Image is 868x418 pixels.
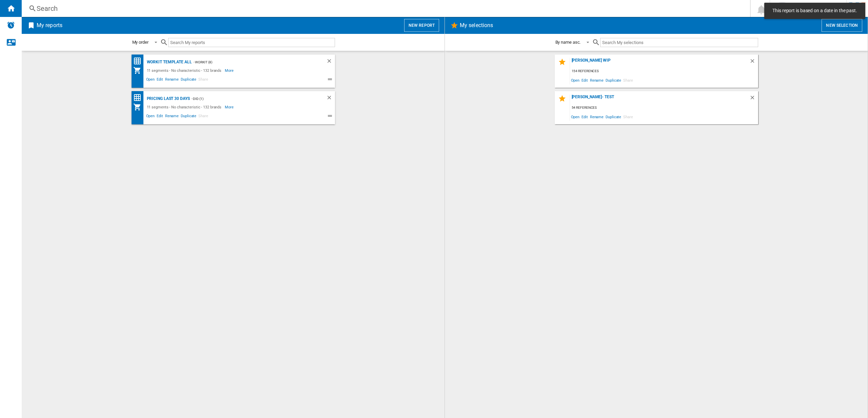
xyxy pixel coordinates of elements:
span: Rename [589,76,605,85]
div: [PERSON_NAME]- Test [570,95,749,104]
img: alerts-logo.svg [7,21,15,29]
div: Price Matrix [133,57,145,65]
span: Rename [164,113,180,121]
span: Edit [156,113,164,121]
span: More [225,66,235,75]
span: This report is based on a date in the past. [770,7,859,14]
span: Duplicate [180,113,197,121]
input: Search My reports [168,38,335,47]
span: Share [197,76,209,84]
div: 11 segments - No characteristic - 132 brands [145,66,225,75]
span: Share [622,76,634,85]
div: Delete [326,58,335,66]
div: [PERSON_NAME] WIP [570,58,749,67]
span: More [225,103,235,111]
span: Open [570,112,581,121]
div: My order [132,40,149,45]
span: Share [622,112,634,121]
span: Share [197,113,209,121]
div: Delete [749,58,758,67]
span: Open [145,76,156,84]
span: Edit [580,76,589,85]
span: Rename [589,112,605,121]
span: Edit [156,76,164,84]
span: Open [570,76,581,85]
span: Edit [580,112,589,121]
span: Duplicate [605,76,622,85]
input: Search My selections [600,38,758,47]
button: New selection [822,19,862,32]
div: Search [37,4,732,13]
div: 154 references [570,67,758,76]
span: Open [145,113,156,121]
div: 11 segments - No characteristic - 132 brands [145,103,225,111]
div: 54 references [570,104,758,112]
div: Delete [326,95,335,103]
span: Rename [164,76,180,84]
div: By name asc. [555,40,581,45]
div: My Assortment [133,66,145,75]
div: Delete [749,95,758,104]
h2: My reports [35,19,64,32]
div: My Assortment [133,103,145,111]
div: - Workit (8) [192,58,313,66]
span: Duplicate [180,76,197,84]
span: Duplicate [605,112,622,121]
button: New report [404,19,439,32]
div: Price Matrix [133,93,145,102]
div: Pricing Last 30 days [145,95,190,103]
div: Workit Template All [145,58,192,66]
div: - DID (1) [190,95,313,103]
h2: My selections [458,19,494,32]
